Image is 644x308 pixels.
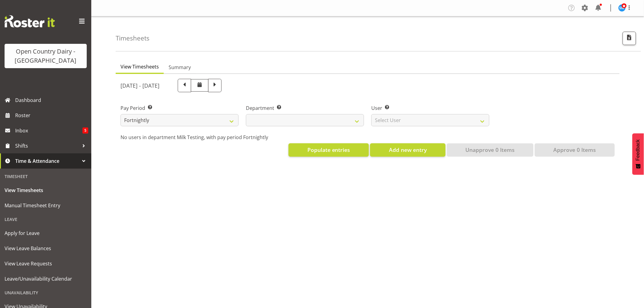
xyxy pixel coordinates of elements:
[2,213,90,226] div: Leave
[15,126,82,135] span: Inbox
[82,128,88,134] span: 5
[15,156,79,166] span: Time & Attendance
[535,143,615,157] button: Approve 0 Items
[169,64,191,71] span: Summary
[447,143,534,157] button: Unapprove 0 Items
[370,143,445,157] button: Add new entry
[5,229,87,238] span: Apply for Leave
[5,186,87,195] span: View Timesheets
[632,133,644,175] button: Feedback - Show survey
[635,139,641,161] span: Feedback
[289,143,369,157] button: Populate entries
[2,170,90,183] div: Timesheet
[2,183,90,198] a: View Timesheets
[623,32,636,45] button: Export CSV
[2,256,90,271] a: View Leave Requests
[307,146,350,154] span: Populate entries
[5,244,87,253] span: View Leave Balances
[465,146,515,154] span: Unapprove 0 Items
[389,146,427,154] span: Add new entry
[15,141,79,150] span: Shifts
[246,104,364,112] label: Department
[2,241,90,256] a: View Leave Balances
[121,134,615,141] p: No users in department Milk Testing, with pay period Fortnightly
[11,47,81,65] div: Open Country Dairy - [GEOGRAPHIC_DATA]
[121,82,159,89] h5: [DATE] - [DATE]
[2,226,90,241] a: Apply for Leave
[116,35,149,42] h4: Timesheets
[121,63,159,70] span: View Timesheets
[2,286,90,299] div: Unavailability
[15,96,88,105] span: Dashboard
[5,15,55,27] img: Rosterit website logo
[5,201,87,210] span: Manual Timesheet Entry
[2,198,90,213] a: Manual Timesheet Entry
[5,274,87,283] span: Leave/Unavailability Calendar
[618,4,626,12] img: steve-webb7510.jpg
[15,111,88,120] span: Roster
[5,259,87,268] span: View Leave Requests
[371,104,489,112] label: User
[121,104,239,112] label: Pay Period
[2,271,90,286] a: Leave/Unavailability Calendar
[553,146,596,154] span: Approve 0 Items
